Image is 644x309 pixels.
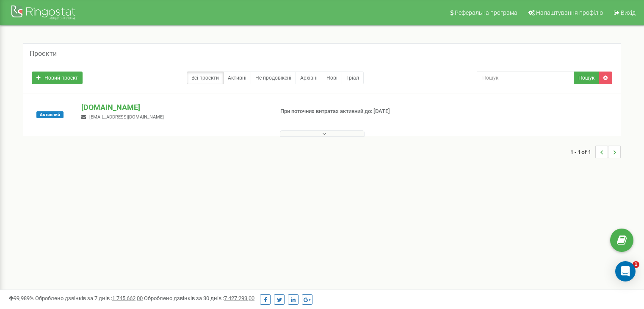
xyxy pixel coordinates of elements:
[36,111,64,118] span: Активний
[112,295,143,301] u: 1 745 662,00
[536,9,603,16] span: Налаштування профілю
[296,72,322,84] a: Архівні
[144,295,254,301] span: Оброблено дзвінків за 30 днів :
[35,295,143,301] span: Оброблено дзвінків за 7 днів :
[32,72,83,84] a: Новий проєкт
[223,72,251,84] a: Активні
[8,295,34,301] span: 99,989%
[251,72,296,84] a: Не продовжені
[187,72,224,84] a: Всі проєкти
[570,137,621,167] nav: ...
[633,261,639,268] span: 1
[322,72,342,84] a: Нові
[570,146,595,158] span: 1 - 1 of 1
[574,72,599,84] button: Пошук
[342,72,364,84] a: Тріал
[477,72,574,84] input: Пошук
[89,114,164,120] span: [EMAIL_ADDRESS][DOMAIN_NAME]
[30,50,57,58] h5: Проєкти
[621,9,636,16] span: Вихід
[81,102,266,113] p: [DOMAIN_NAME]
[280,108,416,116] p: При поточних витратах активний до: [DATE]
[455,9,517,16] span: Реферальна програма
[615,261,636,281] div: Open Intercom Messenger
[224,295,254,301] u: 7 427 293,00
